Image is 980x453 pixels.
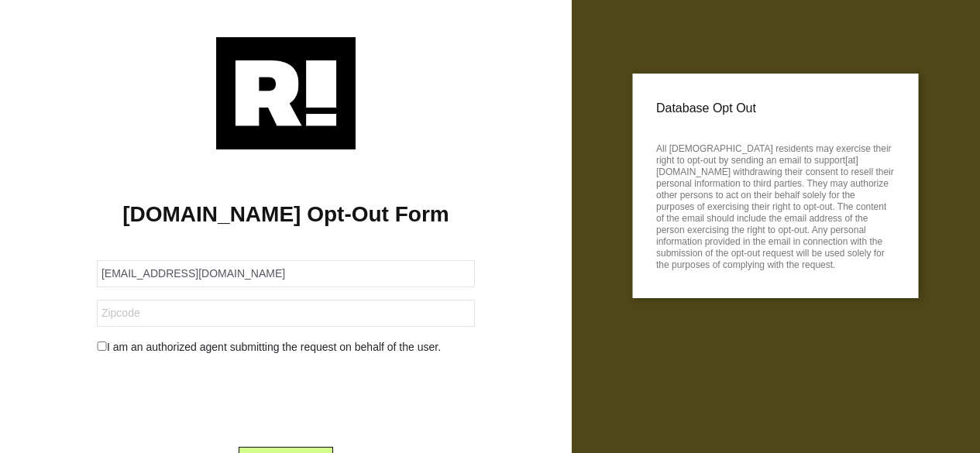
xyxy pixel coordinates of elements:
input: Email Address [97,260,475,287]
p: All [DEMOGRAPHIC_DATA] residents may exercise their right to opt-out by sending an email to suppo... [656,139,896,271]
p: Database Opt Out [656,97,896,120]
iframe: reCAPTCHA [168,368,404,428]
h1: [DOMAIN_NAME] Opt-Out Form [23,201,548,228]
div: I am an authorized agent submitting the request on behalf of the user. [85,339,487,355]
img: Retention.com [216,37,356,149]
input: Zipcode [97,300,475,327]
